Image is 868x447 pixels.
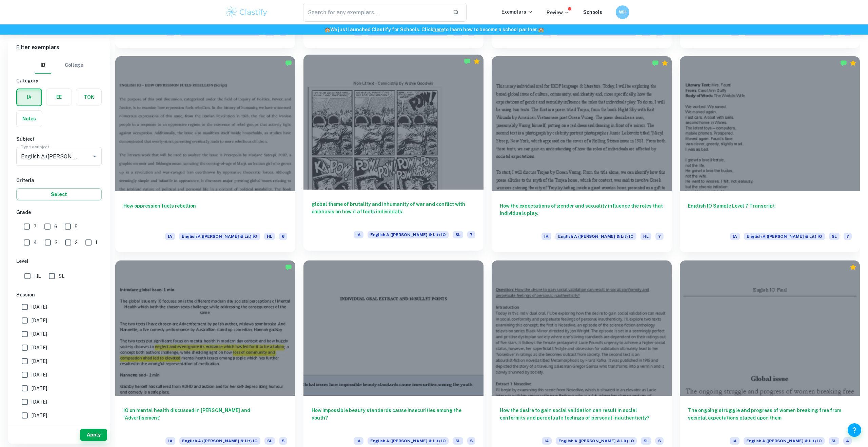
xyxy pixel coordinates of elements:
[555,233,636,240] span: English A ([PERSON_NAME] & Lit) IO
[840,60,847,66] img: Marked
[324,27,330,32] span: 🏫
[95,239,97,246] span: 1
[662,60,668,66] div: Premium
[538,27,544,32] span: 🏫
[32,330,47,338] span: [DATE]
[32,371,47,378] span: [DATE]
[35,57,51,74] button: IB
[16,291,102,298] h6: Session
[850,264,856,271] div: Premium
[17,111,42,127] button: Notes
[850,60,856,66] div: Premium
[34,239,37,246] span: 4
[688,407,852,429] h6: The ongoing struggle and progress of women breaking free from societal expectations placed upon them
[368,437,449,445] span: English A ([PERSON_NAME] & Lit) IO
[264,233,275,240] span: HL
[32,303,47,311] span: [DATE]
[75,239,78,246] span: 2
[303,56,484,252] a: global theme of brutality and inhumanity of war and conflict with emphasis on how it affects indi...
[541,233,551,240] span: IA
[640,233,651,240] span: HL
[616,5,629,19] button: WH
[16,209,102,216] h6: Grade
[829,437,839,445] span: SL
[32,398,47,406] span: [DATE]
[655,233,664,240] span: 7
[688,202,852,225] h6: English IO Sample Level 7 Transcript
[829,233,840,240] span: SL
[76,89,101,105] button: TOK
[32,385,47,392] span: [DATE]
[90,152,99,161] button: Open
[655,437,664,445] span: 6
[467,231,475,238] span: 7
[179,233,260,240] span: English A ([PERSON_NAME] & Lit) IO
[492,56,672,252] a: How the expectations of gender and sexuality influence the roles that individuals play.IAEnglish ...
[583,9,602,15] a: Schools
[464,58,471,65] img: Marked
[65,57,83,74] button: College
[652,60,659,66] img: Marked
[35,57,83,74] div: Filter type choice
[225,5,268,19] img: Clastify logo
[179,437,260,445] span: English A ([PERSON_NAME] & Lit) IO
[354,437,363,445] span: IA
[123,202,287,225] h6: How oppression fuels rebellion
[16,188,102,200] button: Select
[264,437,275,445] span: SL
[32,344,47,351] span: [DATE]
[744,233,825,240] span: English A ([PERSON_NAME] & Lit) IO
[165,233,175,240] span: IA
[21,144,49,150] label: Type a subject
[848,423,861,437] button: Help and Feedback
[80,429,107,441] button: Apply
[279,437,287,445] span: 5
[453,437,463,445] span: SL
[165,437,175,445] span: IA
[285,264,292,271] img: Marked
[34,223,37,230] span: 7
[641,437,651,445] span: SL
[115,56,295,252] a: How oppression fuels rebellionIAEnglish A ([PERSON_NAME] & Lit) IOHL6
[17,89,41,105] button: IA
[303,3,448,22] input: Search for any exemplars...
[55,239,58,246] span: 3
[16,257,102,265] h6: Level
[467,437,475,445] span: 5
[34,272,41,280] span: HL
[473,58,480,65] div: Premium
[1,26,867,33] h6: We just launched Clastify for Schools. Click to learn how to become a school partner.
[8,38,110,57] h6: Filter exemplars
[54,223,57,230] span: 6
[844,233,852,240] span: 7
[32,357,47,365] span: [DATE]
[547,9,570,16] p: Review
[680,56,860,252] a: English IO Sample Level 7 TranscriptIAEnglish A ([PERSON_NAME] & Lit) IOSL7
[730,437,739,445] span: IA
[16,177,102,184] h6: Criteria
[619,8,627,16] h6: WH
[16,135,102,143] h6: Subject
[75,223,78,230] span: 5
[32,317,47,324] span: [DATE]
[285,60,292,66] img: Marked
[730,233,740,240] span: IA
[500,407,664,429] h6: How the desire to gain social validation can result in social conformity and perpetuate feelings ...
[501,8,533,16] p: Exemplars
[542,437,552,445] span: IA
[453,231,463,238] span: SL
[46,89,72,105] button: EE
[32,412,47,419] span: [DATE]
[312,200,475,223] h6: global theme of brutality and inhumanity of war and conflict with emphasis on how it affects indi...
[59,272,64,280] span: SL
[500,202,664,225] h6: How the expectations of gender and sexuality influence the roles that individuals play.
[368,231,449,238] span: English A ([PERSON_NAME] & Lit) IO
[354,231,363,238] span: IA
[556,437,637,445] span: English A ([PERSON_NAME] & Lit) IO
[744,437,825,445] span: English A ([PERSON_NAME] & Lit) IO
[433,27,444,32] a: here
[843,437,852,445] span: 4
[16,77,102,84] h6: Category
[123,407,287,429] h6: IO on mental health discussed in [PERSON_NAME] and 'Advertisement'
